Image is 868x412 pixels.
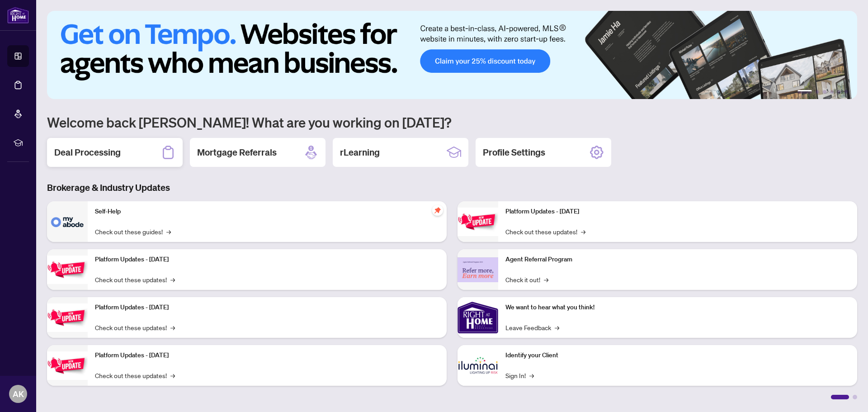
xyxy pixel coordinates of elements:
[7,7,29,24] img: logo
[458,297,498,338] img: We want to hear what you think!
[505,227,585,237] a: Check out these updates!→
[47,351,88,380] img: Platform Updates - July 8, 2025
[837,90,841,94] button: 5
[505,370,534,380] a: Sign In!→
[340,146,380,159] h2: rLearning
[529,370,534,380] span: →
[505,255,850,265] p: Agent Referral Program
[505,303,850,313] p: We want to hear what you think!
[555,322,559,332] span: →
[95,227,171,237] a: Check out these guides!→
[166,227,171,237] span: →
[197,146,277,159] h2: Mortgage Referrals
[170,370,175,380] span: →
[95,350,439,360] p: Platform Updates - [DATE]
[505,207,850,217] p: Platform Updates - [DATE]
[505,275,548,284] a: Check it out!→
[581,227,585,237] span: →
[95,255,439,265] p: Platform Updates - [DATE]
[47,114,857,131] h1: Welcome back [PERSON_NAME]! What are you working on [DATE]?
[816,90,819,94] button: 2
[95,370,175,380] a: Check out these updates!→
[95,207,439,217] p: Self-Help
[13,388,24,400] span: AK
[170,322,175,332] span: →
[458,257,498,282] img: Agent Referral Program
[823,90,826,94] button: 3
[458,345,498,386] img: Identify your Client
[170,275,175,284] span: →
[458,208,498,236] img: Platform Updates - June 23, 2025
[47,303,88,332] img: Platform Updates - July 21, 2025
[830,90,834,94] button: 4
[54,146,121,159] h2: Deal Processing
[95,303,439,313] p: Platform Updates - [DATE]
[544,275,548,284] span: →
[95,322,175,332] a: Check out these updates!→
[47,181,857,194] h3: Brokerage & Industry Updates
[432,205,443,216] span: pushpin
[47,201,88,242] img: Self-Help
[505,322,559,332] a: Leave Feedback→
[47,11,857,99] img: Slide 0
[95,275,175,284] a: Check out these updates!→
[844,90,848,94] button: 6
[47,256,88,284] img: Platform Updates - September 16, 2025
[797,90,812,94] button: 1
[483,146,545,159] h2: Profile Settings
[505,350,850,360] p: Identify your Client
